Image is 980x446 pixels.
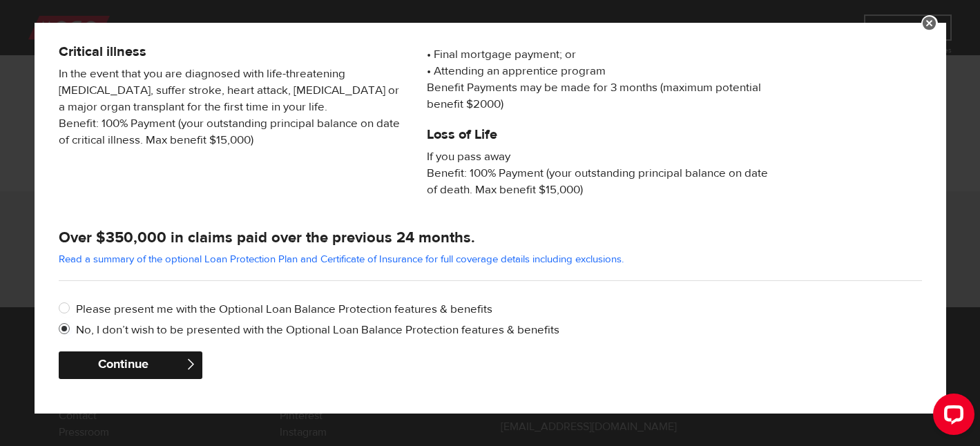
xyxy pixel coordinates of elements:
[185,358,197,370] span: 
[76,322,922,338] label: No, I don’t wish to be presented with the Optional Loan Balance Protection features & benefits
[59,322,76,339] input: No, I don’t wish to be presented with the Optional Loan Balance Protection features & benefits
[59,253,624,266] a: Read a summary of the optional Loan Protection Plan and Certificate of Insurance for full coverag...
[59,301,76,318] input: Please present me with the Optional Loan Balance Protection features & benefits
[427,126,774,143] h5: Loss of Life
[59,351,202,379] button: Continue
[922,388,980,446] iframe: LiveChat chat widget
[59,66,406,148] span: In the event that you are diagnosed with life-threatening [MEDICAL_DATA], suffer stroke, heart at...
[76,301,922,318] label: Please present me with the Optional Loan Balance Protection features & benefits
[427,148,774,198] span: If you pass away Benefit: 100% Payment (your outstanding principal balance on date of death. Max ...
[59,43,406,60] h5: Critical illness
[59,228,922,247] h4: Over $350,000 in claims paid over the previous 24 months.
